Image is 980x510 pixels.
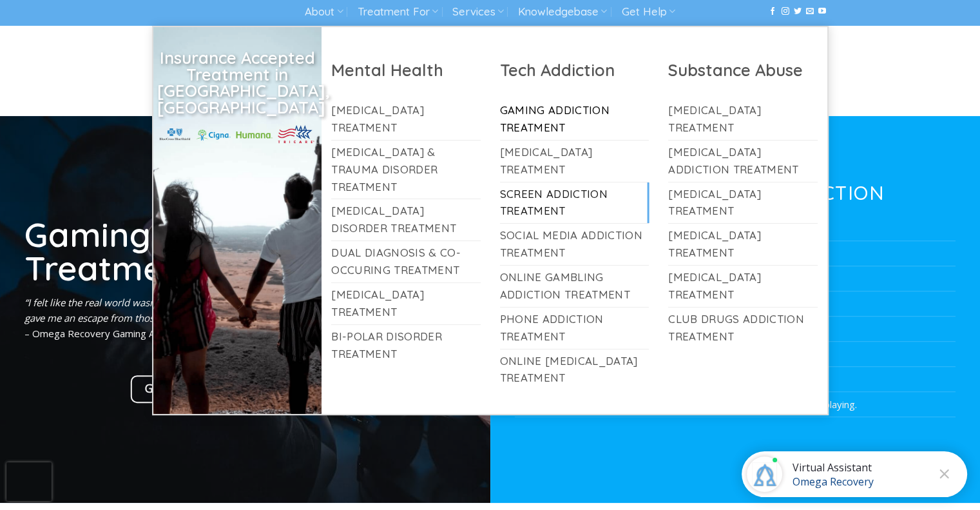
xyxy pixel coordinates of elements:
a: Dual Diagnosis & Co-Occuring Treatment [331,241,481,282]
em: “I felt like the real world wasn’t enough…but it was also more than I could handle. [PERSON_NAME]... [24,296,461,324]
a: Follow on Facebook [769,7,776,16]
a: Gaming Addiction Treatment [500,99,649,140]
a: Bi-Polar Disorder Treatment [331,325,481,366]
a: [MEDICAL_DATA] Treatment [331,283,481,324]
a: [MEDICAL_DATA] Disorder Treatment [331,199,481,240]
p: – Omega Recovery Gaming Addiction Treatment Client [24,295,465,341]
a: [MEDICAL_DATA] Treatment [500,141,649,182]
a: [MEDICAL_DATA] & Trauma Disorder Treatment [331,141,481,199]
a: Get Help [131,375,214,403]
h2: Insurance Accepted Treatment in [GEOGRAPHIC_DATA], [GEOGRAPHIC_DATA] [157,50,317,115]
a: Phone Addiction Treatment [500,308,649,349]
a: Online Gambling Addiction Treatment [500,266,649,307]
h2: Tech Addiction [500,59,649,81]
a: [MEDICAL_DATA] Treatment [668,99,818,140]
a: Follow on YouTube [818,7,826,16]
a: Online [MEDICAL_DATA] Treatment [500,349,649,391]
a: [MEDICAL_DATA] Treatment [331,99,481,140]
a: [MEDICAL_DATA] Addiction Treatment [668,141,818,182]
h2: Mental Health [331,59,481,81]
a: [MEDICAL_DATA] Treatment [668,182,818,224]
a: Social Media Addiction Treatment [500,224,649,265]
h1: Gaming Addiction Treatment [24,217,465,285]
a: Club Drugs Addiction Treatment [668,308,818,349]
a: [MEDICAL_DATA] Treatment [668,224,818,265]
iframe: reCAPTCHA [6,462,52,501]
span: Get Help [145,380,198,398]
a: Follow on Instagram [781,7,789,16]
a: Screen Addiction Treatment [500,182,649,224]
h2: Substance Abuse [668,59,818,81]
a: Follow on Twitter [794,7,802,16]
a: Send us an email [806,7,814,16]
a: [MEDICAL_DATA] Treatment [668,266,818,307]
